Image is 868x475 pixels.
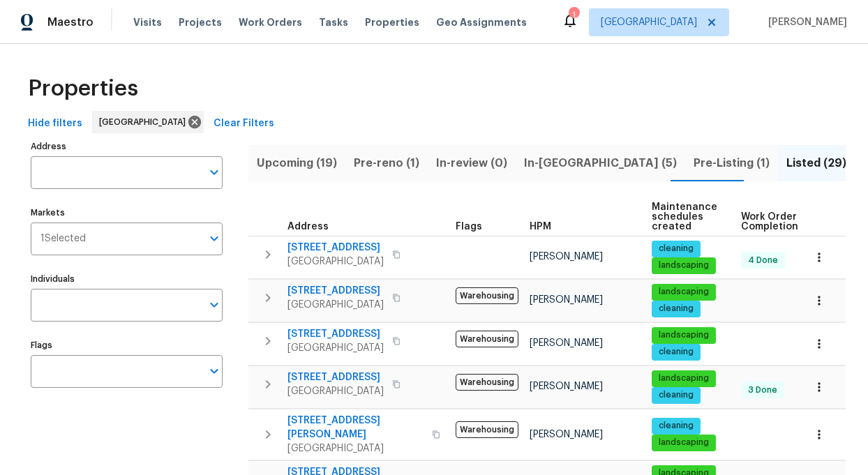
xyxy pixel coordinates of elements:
[287,222,329,232] span: Address
[287,298,384,312] span: [GEOGRAPHIC_DATA]
[287,255,384,269] span: [GEOGRAPHIC_DATA]
[653,346,699,358] span: cleaning
[22,111,88,137] button: Hide filters
[287,370,384,384] span: [STREET_ADDRESS]
[653,259,714,271] span: landscaping
[653,420,699,432] span: cleaning
[319,17,348,27] span: Tasks
[133,15,162,29] span: Visits
[40,233,86,245] span: 1 Selected
[569,8,578,22] div: 1
[287,384,384,398] span: [GEOGRAPHIC_DATA]
[436,15,527,29] span: Geo Assignments
[694,153,770,173] span: Pre-Listing (1)
[208,111,280,137] button: Clear Filters
[287,442,424,455] span: [GEOGRAPHIC_DATA]
[287,327,384,341] span: [STREET_ADDRESS]
[204,163,224,182] button: Open
[354,153,419,173] span: Pre-reno (1)
[31,275,223,283] label: Individuals
[92,111,204,133] div: [GEOGRAPHIC_DATA]
[530,338,603,348] span: [PERSON_NAME]
[763,15,847,29] span: [PERSON_NAME]
[456,331,518,347] span: Warehousing
[28,82,138,96] span: Properties
[239,15,302,29] span: Work Orders
[456,222,482,232] span: Flags
[530,295,603,305] span: [PERSON_NAME]
[257,153,337,173] span: Upcoming (19)
[204,229,224,248] button: Open
[287,414,424,442] span: [STREET_ADDRESS][PERSON_NAME]
[287,241,384,255] span: [STREET_ADDRESS]
[31,341,223,349] label: Flags
[31,209,223,217] label: Markets
[786,153,846,173] span: Listed (29)
[436,153,507,173] span: In-review (0)
[530,222,551,232] span: HPM
[28,115,82,133] span: Hide filters
[31,142,223,151] label: Address
[742,384,783,396] span: 3 Done
[652,202,717,232] span: Maintenance schedules created
[287,341,384,355] span: [GEOGRAPHIC_DATA]
[653,286,714,298] span: landscaping
[741,212,829,232] span: Work Order Completion
[456,287,518,304] span: Warehousing
[653,329,714,341] span: landscaping
[365,15,419,29] span: Properties
[601,15,697,29] span: [GEOGRAPHIC_DATA]
[653,372,714,384] span: landscaping
[530,430,603,439] span: [PERSON_NAME]
[524,153,677,173] span: In-[GEOGRAPHIC_DATA] (5)
[214,115,274,133] span: Clear Filters
[204,295,224,315] button: Open
[287,284,384,298] span: [STREET_ADDRESS]
[530,382,603,391] span: [PERSON_NAME]
[179,15,222,29] span: Projects
[456,421,518,438] span: Warehousing
[742,255,784,266] span: 4 Done
[653,303,699,315] span: cleaning
[456,374,518,391] span: Warehousing
[530,252,603,262] span: [PERSON_NAME]
[653,389,699,401] span: cleaning
[99,115,191,129] span: [GEOGRAPHIC_DATA]
[47,15,93,29] span: Maestro
[653,437,714,448] span: landscaping
[204,361,224,381] button: Open
[653,243,699,255] span: cleaning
